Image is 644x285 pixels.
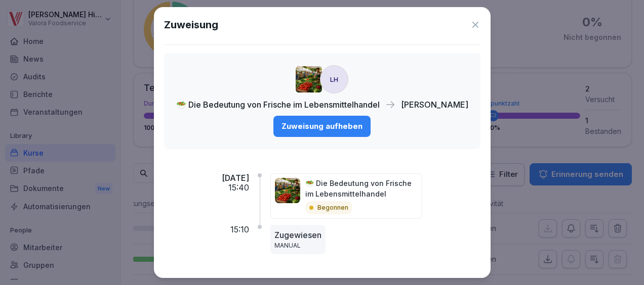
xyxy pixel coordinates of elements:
[273,116,371,137] button: Zuweisung aufheben
[401,99,468,111] p: [PERSON_NAME]
[230,225,249,234] p: 15:10
[176,99,380,111] p: 🥗 Die Bedeutung von Frische im Lebensmittelhandel
[164,17,218,32] h1: Zuweisung
[317,203,348,212] p: Begonnen
[281,121,363,132] div: Zuweisung aufheben
[274,229,321,241] p: Zugewiesen
[320,65,348,93] div: LH
[305,178,418,199] p: 🥗 Die Bedeutung von Frische im Lebensmittelhandel
[222,173,249,183] p: [DATE]
[274,241,321,250] p: MANUAL
[228,183,249,193] p: 15:40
